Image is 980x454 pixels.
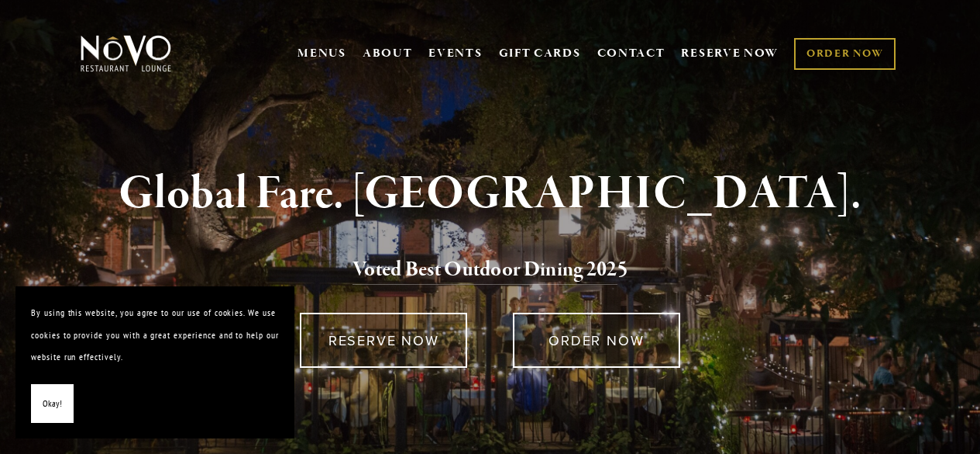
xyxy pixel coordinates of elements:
[15,286,294,438] section: Cookie banner
[31,384,74,424] button: Okay!
[363,46,413,61] a: ABOUT
[297,46,346,61] a: MENUS
[681,39,779,68] a: RESERVE NOW
[102,254,878,286] h2: 5
[43,393,62,415] span: Okay!
[597,39,665,68] a: CONTACT
[513,313,680,368] a: ORDER NOW
[352,256,617,286] a: Voted Best Outdoor Dining 202
[428,46,482,61] a: EVENTS
[119,165,861,224] strong: Global Fare. [GEOGRAPHIC_DATA].
[300,313,467,368] a: RESERVE NOW
[794,38,896,70] a: ORDER NOW
[499,39,581,68] a: GIFT CARDS
[77,34,174,73] img: Novo Restaurant &amp; Lounge
[31,302,279,369] p: By using this website, you agree to our use of cookies. We use cookies to provide you with a grea...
